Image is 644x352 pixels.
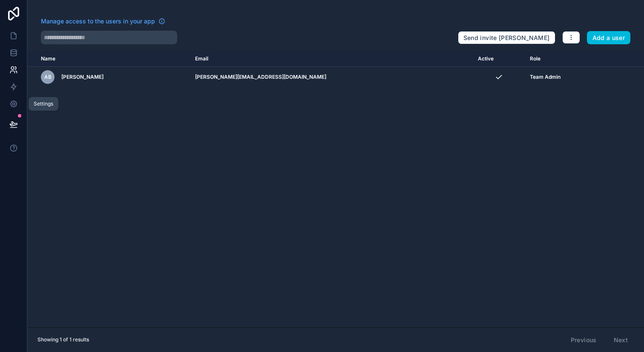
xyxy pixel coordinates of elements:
[458,31,555,45] button: Send invite [PERSON_NAME]
[41,17,155,26] span: Manage access to the users in your app
[530,74,561,80] span: Team Admin
[525,51,607,67] th: Role
[473,51,525,67] th: Active
[27,51,190,67] th: Name
[61,74,103,80] span: [PERSON_NAME]
[587,31,631,45] button: Add a user
[41,17,165,26] a: Manage access to the users in your app
[27,51,644,327] div: scrollable content
[34,100,53,107] div: Settings
[190,67,473,88] td: [PERSON_NAME][EMAIL_ADDRESS][DOMAIN_NAME]
[44,74,52,80] span: AB
[190,51,473,67] th: Email
[37,336,89,343] span: Showing 1 of 1 results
